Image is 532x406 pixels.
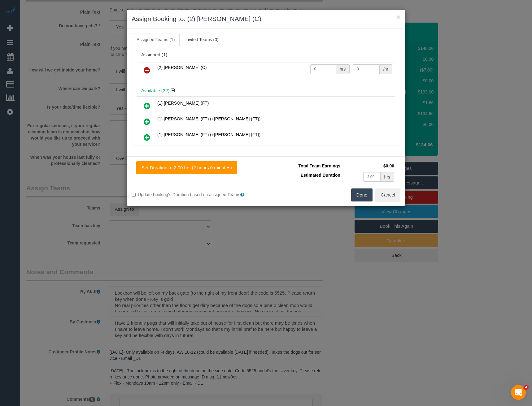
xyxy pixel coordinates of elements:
button: × [397,14,400,20]
span: Estimated Duration [301,173,340,178]
div: Assigned (1) [141,52,391,58]
h3: Assign Booking to: (2) [PERSON_NAME] (C) [132,14,400,24]
button: Set Duration to 2.00 hrs (2 hours 0 minutes) [136,161,237,174]
span: (1) [PERSON_NAME] (FT) (+[PERSON_NAME] (FT)) [157,132,260,137]
iframe: Intercom live chat [511,385,526,400]
div: hrs [336,64,350,74]
span: (1) [PERSON_NAME] (FT) (+[PERSON_NAME] (FT)) [157,116,260,121]
button: Done [351,188,373,201]
td: Total Team Earnings [271,161,342,171]
td: $0.00 [342,161,396,171]
div: /hr [380,64,392,74]
a: Invited Teams (0) [180,33,223,46]
button: Cancel [375,188,400,201]
label: Update booking's Duration based on assigned Teams [132,192,261,198]
div: hrs [381,172,394,182]
a: Assigned Teams (1) [132,33,180,46]
span: 4 [524,385,529,390]
span: (1) [PERSON_NAME] (FT) [157,101,209,106]
span: (2) [PERSON_NAME] (C) [157,65,207,70]
h4: Available (32) [141,88,391,93]
input: Update booking's Duration based on assigned Teams [132,193,136,197]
